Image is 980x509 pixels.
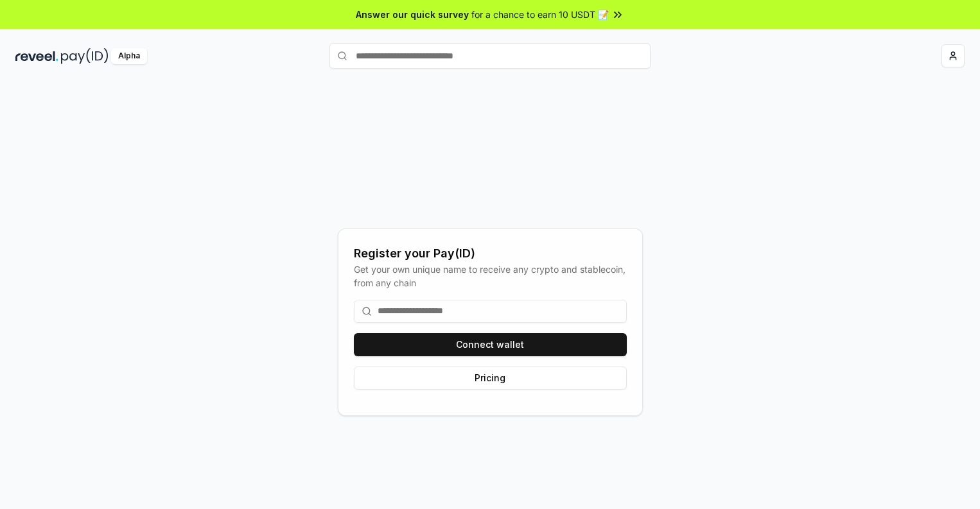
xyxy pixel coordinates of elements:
div: Alpha [111,48,147,64]
img: pay_id [61,48,109,64]
button: Connect wallet [354,333,627,356]
img: reveel_dark [15,48,58,64]
div: Register your Pay(ID) [354,245,627,263]
button: Pricing [354,367,627,390]
div: Get your own unique name to receive any crypto and stablecoin, from any chain [354,263,627,289]
span: for a chance to earn 10 USDT 📝 [471,8,609,21]
span: Answer our quick survey [356,8,469,21]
